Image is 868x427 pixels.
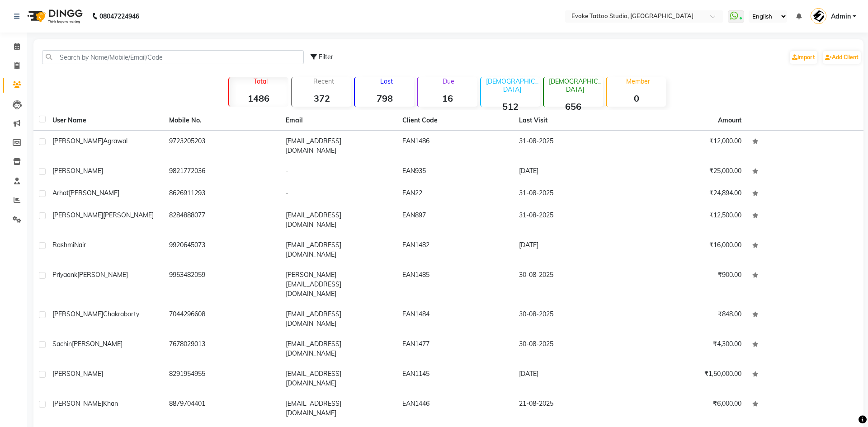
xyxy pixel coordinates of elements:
strong: 798 [355,93,414,104]
td: EAN22 [397,183,514,205]
td: ₹24,894.00 [630,183,747,205]
span: [PERSON_NAME] [69,189,119,197]
td: 21-08-2025 [514,394,630,423]
td: 31-08-2025 [514,205,630,235]
p: Total [233,77,288,85]
b: 08047224946 [99,4,139,29]
span: Filter [319,53,333,61]
p: Due [420,77,477,85]
td: [DATE] [514,364,630,394]
td: EAN1145 [397,364,514,394]
img: Admin [811,8,826,24]
td: ₹12,500.00 [630,205,747,235]
p: Member [610,77,666,85]
td: 9953482059 [164,265,280,304]
strong: 656 [544,101,603,112]
td: - [280,161,397,183]
td: EAN1484 [397,304,514,334]
strong: 372 [292,93,351,104]
span: Khan [103,399,118,408]
span: chakraborty [103,310,139,318]
td: ₹1,50,000.00 [630,364,747,394]
td: ₹12,000.00 [630,131,747,161]
th: User Name [47,110,164,131]
td: ₹848.00 [630,304,747,334]
td: 31-08-2025 [514,131,630,161]
td: 31-08-2025 [514,183,630,205]
span: [PERSON_NAME] [77,271,128,279]
th: Last Visit [514,110,630,131]
span: priyaank [52,271,77,279]
span: [PERSON_NAME] [52,399,103,408]
td: - [280,183,397,205]
td: 7044296608 [164,304,280,334]
td: 30-08-2025 [514,304,630,334]
span: Arhat [52,189,69,197]
td: [EMAIL_ADDRESS][DOMAIN_NAME] [280,364,397,394]
span: [PERSON_NAME] [72,340,123,348]
td: [EMAIL_ADDRESS][DOMAIN_NAME] [280,205,397,235]
span: [PERSON_NAME] [52,211,103,219]
img: logo [23,4,85,29]
span: [PERSON_NAME] [52,370,103,378]
strong: 512 [481,101,540,112]
td: EAN1486 [397,131,514,161]
td: 30-08-2025 [514,334,630,364]
td: ₹4,300.00 [630,334,747,364]
td: 8291954955 [164,364,280,394]
strong: 1486 [229,93,288,104]
a: Add Client [823,51,861,64]
th: Mobile No. [164,110,280,131]
td: ₹900.00 [630,265,747,304]
span: [PERSON_NAME] [52,137,103,145]
td: 8626911293 [164,183,280,205]
td: ₹16,000.00 [630,235,747,265]
td: EAN1477 [397,334,514,364]
span: Admin [831,12,851,21]
td: [DATE] [514,235,630,265]
p: [DEMOGRAPHIC_DATA] [547,77,603,94]
p: [DEMOGRAPHIC_DATA] [485,77,540,94]
td: 8879704401 [164,394,280,423]
td: 30-08-2025 [514,265,630,304]
td: ₹25,000.00 [630,161,747,183]
th: Email [280,110,397,131]
td: EAN1446 [397,394,514,423]
span: Nair [74,241,86,249]
td: [EMAIL_ADDRESS][DOMAIN_NAME] [280,334,397,364]
th: Client Code [397,110,514,131]
td: 8284888077 [164,205,280,235]
span: Sachin [52,340,72,348]
span: [PERSON_NAME] [52,310,103,318]
td: EAN935 [397,161,514,183]
td: EAN1482 [397,235,514,265]
td: [EMAIL_ADDRESS][DOMAIN_NAME] [280,131,397,161]
td: [DATE] [514,161,630,183]
td: [EMAIL_ADDRESS][DOMAIN_NAME] [280,304,397,334]
td: 9723205203 [164,131,280,161]
td: [EMAIL_ADDRESS][DOMAIN_NAME] [280,235,397,265]
span: Agrawal [103,137,127,145]
p: Lost [359,77,414,85]
td: 9821772036 [164,161,280,183]
td: 7678029013 [164,334,280,364]
span: [PERSON_NAME] [52,167,103,175]
strong: 16 [418,93,477,104]
td: EAN1485 [397,265,514,304]
td: 9920645073 [164,235,280,265]
td: [EMAIL_ADDRESS][DOMAIN_NAME] [280,394,397,423]
span: rashmi [52,241,74,249]
span: [PERSON_NAME] [103,211,154,219]
a: Import [790,51,817,64]
th: Amount [712,110,747,131]
td: ₹6,000.00 [630,394,747,423]
td: EAN897 [397,205,514,235]
strong: 0 [607,93,666,104]
p: Recent [296,77,351,85]
input: Search by Name/Mobile/Email/Code [42,50,304,64]
td: [PERSON_NAME][EMAIL_ADDRESS][DOMAIN_NAME] [280,265,397,304]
